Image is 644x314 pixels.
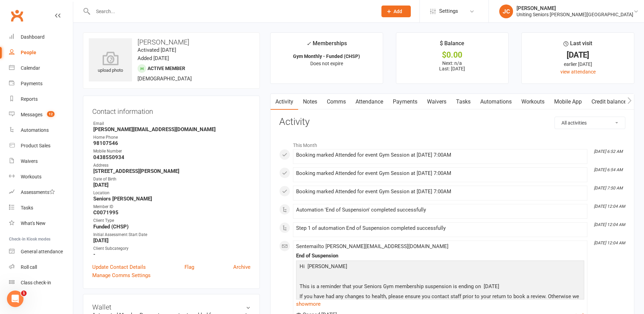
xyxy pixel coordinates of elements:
a: Update Contact Details [92,263,146,271]
a: Workouts [517,94,549,110]
a: Credit balance [587,94,631,110]
div: Uniting Seniors [PERSON_NAME][GEOGRAPHIC_DATA] [517,11,633,18]
a: Dashboard [9,29,73,45]
a: Workouts [9,169,73,185]
span: Sent email to [PERSON_NAME][EMAIL_ADDRESS][DOMAIN_NAME] [296,243,448,249]
div: Workouts [21,174,41,179]
p: Hi [PERSON_NAME] [298,262,583,272]
div: Reports [21,96,38,102]
h3: Contact information [92,105,250,115]
h3: [PERSON_NAME] [89,38,254,46]
i: [DATE] 12:04 AM [594,222,625,227]
div: Initial Assessment Start Date [93,232,250,238]
a: Automations [9,122,73,138]
a: Class kiosk mode [9,275,73,291]
a: Waivers [9,154,73,169]
span: Does not expire [310,61,343,66]
a: Waivers [422,94,451,110]
strong: 98107546 [93,140,250,146]
div: Calendar [21,65,40,71]
button: Add [381,6,411,17]
div: Booking marked Attended for event Gym Session at [DATE] 7:00AM [296,170,584,176]
span: [DEMOGRAPHIC_DATA] [138,76,192,82]
p: Next: n/a Last: [DATE] [402,60,502,71]
a: Attendance [351,94,388,110]
div: Location [93,190,250,196]
h3: Activity [279,117,625,127]
a: Reports [9,91,73,107]
div: [PERSON_NAME] [517,5,633,11]
span: Active member [148,66,185,71]
i: [DATE] 6:54 AM [594,167,623,172]
span: 12 [47,111,55,117]
div: End of Suspension [296,253,584,259]
div: Product Sales [21,143,50,148]
div: Email [93,120,250,127]
a: Assessments [9,185,73,200]
div: Messages [21,112,42,117]
a: Archive [233,263,250,271]
a: Activity [271,94,298,110]
li: This Month [279,138,625,149]
div: What's New [21,220,46,226]
div: Last visit [563,39,592,51]
div: Roll call [21,264,37,270]
i: [DATE] 6:52 AM [594,149,623,154]
div: Booking marked Attended for event Gym Session at [DATE] 7:00AM [296,152,584,158]
iframe: Intercom live chat [7,291,23,307]
div: Step 1 of automation End of Suspension completed successfully [296,225,584,231]
a: Tasks [451,94,475,110]
div: earlier [DATE] [528,60,628,68]
div: $ Balance [440,39,464,51]
strong: Funded (CHSP) [93,224,250,230]
a: Manage Comms Settings [92,271,151,279]
div: Automation 'End of Suspension' completed successfully [296,207,584,213]
strong: [PERSON_NAME][EMAIL_ADDRESS][DOMAIN_NAME] [93,126,250,133]
a: Payments [9,76,73,91]
a: Mobile App [549,94,587,110]
h3: Wallet [92,303,250,311]
strong: [DATE] [93,237,250,244]
div: Member ID [93,204,250,210]
div: General attendance [21,249,63,254]
p: If you have had any changes to health, please ensure you contact staff prior to your return to bo... [298,292,583,311]
a: Comms [322,94,351,110]
a: Payments [388,94,422,110]
strong: Seniors [PERSON_NAME] [93,196,250,202]
div: Waivers [21,158,38,164]
div: Client Type [93,217,250,224]
div: Mobile Number [93,148,250,155]
div: Tasks [21,205,33,210]
div: Address [93,162,250,169]
div: [DATE] [528,51,628,59]
div: Class check-in [21,280,51,285]
div: $0.00 [402,51,502,59]
div: Home Phone [93,134,250,141]
a: Automations [475,94,517,110]
strong: 0438550934 [93,154,250,160]
div: Automations [21,127,49,133]
i: [DATE] 12:04 AM [594,241,625,245]
div: Dashboard [21,34,45,40]
a: Calendar [9,60,73,76]
strong: Gym Monthly - Funded (CHSP) [293,53,360,59]
p: This is a reminder that your Seniors Gym membership suspension is ending on [DATE] [298,282,583,292]
div: Memberships [306,39,347,52]
span: Add [394,9,402,14]
i: [DATE] 12:04 AM [594,204,625,209]
time: Added [DATE] [138,55,169,61]
a: show more [296,299,584,309]
a: Flag [184,263,194,271]
div: JC [499,4,513,18]
strong: C0071995 [93,209,250,216]
time: Activated [DATE] [138,47,176,53]
input: Search... [91,7,372,16]
a: General attendance kiosk mode [9,244,73,259]
a: Clubworx [8,7,26,24]
a: view attendance [560,69,596,75]
div: Date of Birth [93,176,250,183]
a: What's New [9,216,73,231]
div: upload photo [89,51,132,74]
strong: - [93,251,250,257]
a: Product Sales [9,138,73,154]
